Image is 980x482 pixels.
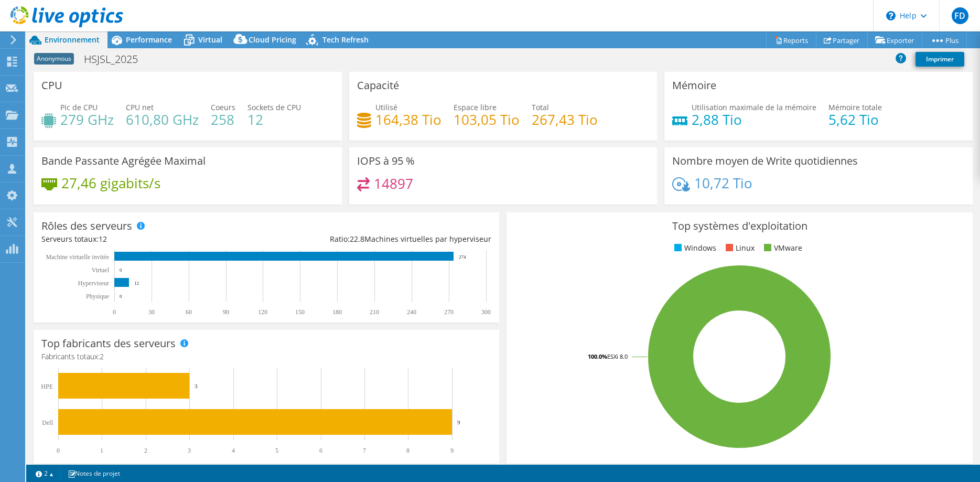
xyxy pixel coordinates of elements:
h4: 267,43 Tio [532,114,598,125]
span: Sockets de CPU [247,102,301,112]
text: 7 [363,447,366,454]
h3: Bande Passante Agrégée Maximal [41,155,206,167]
span: Cloud Pricing [249,35,296,45]
text: 60 [186,308,192,316]
text: 274 [459,254,466,260]
a: Partager [816,32,868,48]
span: 12 [99,234,107,244]
h4: 610,80 GHz [126,114,199,125]
svg: \n [886,11,896,20]
span: FD [952,7,968,24]
h3: Rôles des serveurs [41,220,132,232]
text: 0 [57,447,60,454]
span: Environnement [45,35,100,45]
text: Hyperviseur [78,280,109,287]
a: Imprimer [916,52,964,67]
h4: 103,05 Tio [454,114,520,125]
text: Virtuel [92,266,110,274]
span: 22.8 [350,234,364,244]
tspan: Machine virtuelle invitée [46,253,109,261]
text: 3 [195,383,198,389]
h4: 27,46 gigabits/s [61,177,160,189]
a: Exporter [867,32,922,48]
text: 300 [481,308,491,316]
text: 150 [295,308,305,316]
li: Linux [723,242,755,254]
span: Utilisé [375,102,397,112]
h3: Capacité [357,80,399,91]
span: Tech Refresh [322,35,369,45]
text: 0 [120,267,122,273]
h4: 14897 [374,178,413,189]
h4: 2,88 Tio [692,114,816,125]
text: 8 [406,447,410,454]
text: 12 [134,281,139,286]
span: CPU net [126,102,154,112]
text: 210 [370,308,379,316]
span: Espace libre [454,102,497,112]
text: HPE [41,383,53,390]
span: Anonymous [34,53,74,65]
h3: IOPS à 95 % [357,155,415,167]
h4: 258 [211,114,235,125]
span: Virtual [198,35,222,45]
h1: HSJSL_2025 [79,53,154,65]
li: VMware [761,242,802,254]
h4: 12 [247,114,301,125]
text: 5 [275,447,278,454]
div: Serveurs totaux: [41,233,266,245]
text: 3 [188,447,191,454]
a: Notes de projet [60,467,127,480]
text: 0 [120,294,122,299]
text: 4 [232,447,235,454]
text: 180 [332,308,342,316]
text: 120 [258,308,267,316]
text: 9 [457,419,460,425]
text: 1 [100,447,103,454]
text: 240 [407,308,416,316]
span: 2 [100,351,104,361]
text: 2 [144,447,147,454]
text: Dell [42,419,53,426]
tspan: ESXi 8.0 [607,352,628,360]
span: Utilisation maximale de la mémoire [692,102,816,112]
h3: CPU [41,80,62,91]
text: Physique [86,293,109,300]
text: 90 [223,308,229,316]
a: 2 [28,467,61,480]
h4: 5,62 Tio [828,114,882,125]
a: Plus [922,32,967,48]
h3: Mémoire [672,80,716,91]
text: 6 [319,447,322,454]
h3: Nombre moyen de Write quotidiennes [672,155,858,167]
span: Mémoire totale [828,102,882,112]
h4: 164,38 Tio [375,114,441,125]
span: Performance [126,35,172,45]
text: 30 [148,308,155,316]
h4: Fabricants totaux: [41,351,491,362]
text: 0 [113,308,116,316]
span: Total [532,102,549,112]
span: Coeurs [211,102,235,112]
a: Reports [766,32,816,48]
span: Pic de CPU [60,102,98,112]
h3: Top systèmes d'exploitation [514,220,964,232]
text: 9 [450,447,454,454]
h4: 10,72 Tio [694,177,752,189]
tspan: 100.0% [588,352,607,360]
div: Ratio: Machines virtuelles par hyperviseur [266,233,491,245]
text: 270 [444,308,454,316]
h4: 279 GHz [60,114,114,125]
li: Windows [672,242,716,254]
h3: Top fabricants des serveurs [41,338,176,349]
